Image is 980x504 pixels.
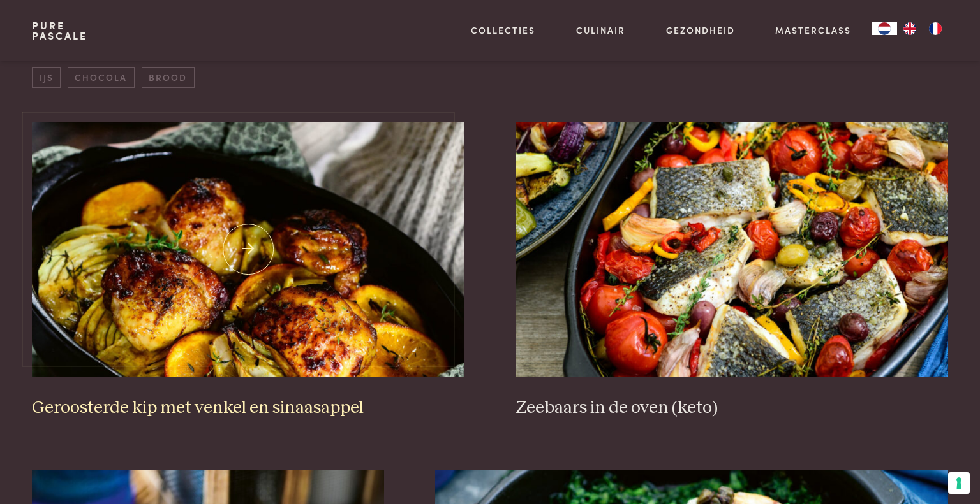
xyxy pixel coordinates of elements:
a: FR [923,22,948,35]
a: Zeebaars in de oven (keto) Zeebaars in de oven (keto) [516,122,948,419]
h3: Geroosterde kip met venkel en sinaasappel [32,397,464,419]
a: Geroosterde kip met venkel en sinaasappel Geroosterde kip met venkel en sinaasappel [32,122,464,419]
a: Collecties [471,24,535,37]
a: Culinair [576,24,625,37]
a: PurePascale [32,20,87,41]
img: Geroosterde kip met venkel en sinaasappel [32,122,464,377]
a: Gezondheid [666,24,735,37]
a: EN [897,22,923,35]
h3: Zeebaars in de oven (keto) [516,397,948,419]
ul: Language list [897,22,948,35]
a: Masterclass [775,24,851,37]
span: chocola [68,67,135,88]
aside: Language selected: Nederlands [872,22,948,35]
span: brood [142,67,195,88]
div: Language [872,22,897,35]
a: NL [872,22,897,35]
span: ijs [32,67,61,88]
button: Uw voorkeuren voor toestemming voor trackingtechnologieën [948,472,970,494]
img: Zeebaars in de oven (keto) [516,122,948,377]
